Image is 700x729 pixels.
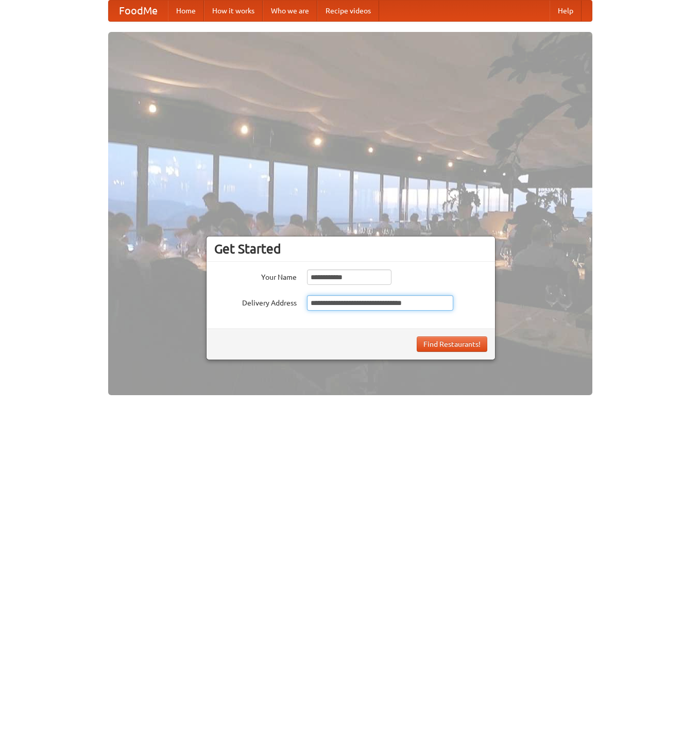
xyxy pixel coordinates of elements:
button: Find Restaurants! [417,336,487,352]
a: Help [550,1,582,21]
label: Your Name [214,269,297,282]
a: FoodMe [109,1,168,21]
h3: Get Started [214,241,487,257]
a: Home [168,1,204,21]
a: How it works [204,1,263,21]
label: Delivery Address [214,295,297,308]
a: Recipe videos [317,1,379,21]
a: Who we are [263,1,317,21]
